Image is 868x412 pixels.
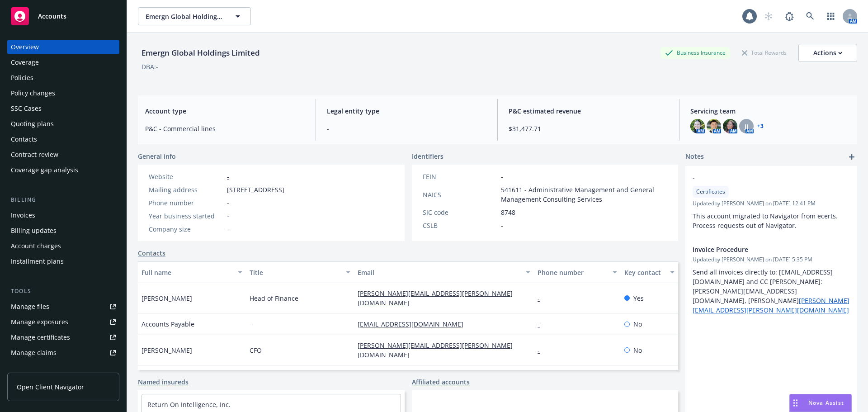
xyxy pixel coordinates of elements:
span: Send all invoices directly to: [EMAIL_ADDRESS][DOMAIN_NAME] and CC [PERSON_NAME]: [PERSON_NAME][E... [693,268,849,314]
div: Manage files [11,299,49,314]
span: Updated by [PERSON_NAME] on [DATE] 12:41 PM [693,199,850,208]
button: Key contact [621,261,678,283]
img: photo [690,119,705,133]
span: 8748 [501,208,515,217]
img: photo [707,119,721,133]
div: Year business started [149,211,223,221]
span: [STREET_ADDRESS] [227,185,284,194]
a: Quoting plans [7,117,119,131]
span: Accounts Payable [142,319,194,329]
div: Manage BORs [11,361,53,375]
button: Phone number [534,261,620,283]
div: Key contact [624,268,665,277]
div: Company size [149,224,223,234]
a: Coverage gap analysis [7,163,119,177]
span: [PERSON_NAME] [142,294,192,303]
span: General info [138,152,176,161]
a: Manage claims [7,346,119,360]
span: Nova Assist [808,399,844,407]
span: [PERSON_NAME] [142,346,192,355]
span: Open Client Navigator [17,382,84,392]
div: Drag to move [790,394,801,412]
div: Overview [11,40,39,54]
div: Manage exposures [11,315,68,329]
div: Policies [11,71,33,85]
a: [EMAIL_ADDRESS][DOMAIN_NAME] [358,320,471,328]
div: NAICS [423,190,497,199]
span: Servicing team [690,106,850,116]
span: Certificates [696,188,725,196]
a: Manage files [7,299,119,314]
a: Policy changes [7,86,119,100]
div: Account charges [11,239,61,253]
a: Contract review [7,147,119,162]
span: No [633,346,642,355]
button: Actions [798,44,857,62]
a: - [538,320,547,328]
a: Contacts [138,248,165,258]
div: Policy changes [11,86,55,100]
span: - [227,198,229,208]
a: SSC Cases [7,101,119,116]
div: Phone number [538,268,607,277]
img: photo [723,119,737,133]
a: [PERSON_NAME][EMAIL_ADDRESS][PERSON_NAME][DOMAIN_NAME] [358,341,513,359]
span: Invoice Procedure [693,245,826,254]
a: Return On Intelligence, Inc. [147,400,231,409]
div: Billing [7,195,119,204]
a: Contacts [7,132,119,147]
a: Coverage [7,55,119,70]
div: Email [358,268,520,277]
div: Billing updates [11,223,57,238]
a: +3 [757,123,764,129]
a: add [846,152,857,162]
span: JJ [745,122,748,131]
a: Account charges [7,239,119,253]
span: Head of Finance [250,294,298,303]
span: Legal entity type [327,106,486,116]
div: Contacts [11,132,37,147]
a: - [538,346,547,355]
div: Coverage [11,55,39,70]
div: CSLB [423,221,497,230]
a: Policies [7,71,119,85]
div: Contract review [11,147,58,162]
span: - [227,211,229,221]
div: SIC code [423,208,497,217]
span: Account type [145,106,305,116]
div: Title [250,268,340,277]
span: - [327,124,486,133]
a: - [538,294,547,303]
span: Identifiers [412,152,443,161]
a: Overview [7,40,119,54]
a: Invoices [7,208,119,223]
button: Title [246,261,354,283]
a: [PERSON_NAME][EMAIL_ADDRESS][PERSON_NAME][DOMAIN_NAME] [358,289,513,307]
span: $31,477.71 [509,124,668,133]
a: Manage certificates [7,330,119,345]
span: Yes [633,294,644,303]
div: Invoice ProcedureUpdatedby [PERSON_NAME] on [DATE] 5:35 PMSend all invoices directly to: [EMAIL_A... [685,237,857,322]
div: Actions [813,44,842,62]
a: Billing updates [7,223,119,238]
button: Email [354,261,534,283]
a: Report a Bug [780,7,798,25]
a: Manage exposures [7,315,119,329]
div: Coverage gap analysis [11,163,78,177]
span: P&C - Commercial lines [145,124,305,133]
span: Accounts [38,13,66,20]
span: - [501,172,503,181]
div: Installment plans [11,254,64,269]
a: Named insureds [138,377,189,387]
a: Affiliated accounts [412,377,470,387]
button: Emergn Global Holdings Limited [138,7,251,25]
a: Search [801,7,819,25]
span: - [227,224,229,234]
span: CFO [250,346,262,355]
div: Phone number [149,198,223,208]
div: Full name [142,268,232,277]
span: - [250,319,252,329]
button: Nova Assist [789,394,852,412]
a: Switch app [822,7,840,25]
a: Accounts [7,4,119,29]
